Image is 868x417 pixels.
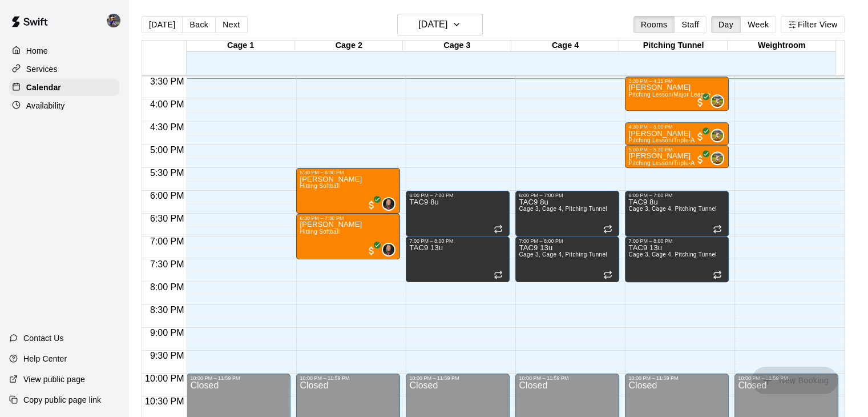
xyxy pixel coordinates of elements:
span: All customers have paid [695,154,706,165]
div: 6:00 PM – 7:00 PM: TAC9 8u [515,191,619,236]
a: Services [9,61,119,78]
span: 8:30 PM [147,305,187,315]
span: Jhonny Montoya [715,129,724,142]
div: 10:00 PM – 11:59 PM [300,375,397,381]
button: Day [711,16,741,33]
div: 6:00 PM – 7:00 PM [409,193,506,198]
p: Copy public page link [23,394,101,406]
div: Christine Kulick [382,243,395,256]
div: Cage 4 [511,41,620,51]
span: 10:00 PM [142,374,187,383]
span: Recurring event [494,224,503,234]
div: 10:00 PM – 11:59 PM [190,375,287,381]
span: 10:30 PM [142,396,187,406]
div: 6:30 PM – 7:30 PM [300,215,397,221]
div: 5:00 PM – 5:30 PM [628,147,725,153]
span: Christine Kulick [386,197,395,211]
a: Availability [9,97,119,114]
p: Contact Us [23,332,64,344]
span: 5:30 PM [147,168,187,178]
span: Pitching Lesson/Triple-A [628,160,695,166]
span: 6:30 PM [147,214,187,223]
div: 6:00 PM – 7:00 PM [628,193,725,198]
div: Pitching Tunnel [619,41,728,51]
span: Cage 3, Cage 4, Pitching Tunnel [519,251,607,258]
div: 7:00 PM – 8:00 PM: TAC9 13u [625,236,729,282]
span: All customers have paid [695,131,706,142]
div: Weightroom [728,41,836,51]
div: Cage 2 [294,41,403,51]
span: All customers have paid [366,245,377,256]
span: 5:00 PM [147,145,187,155]
span: All customers have paid [366,199,377,211]
span: Hitting Softball [300,183,340,189]
span: Recurring event [494,270,503,279]
span: Jhonny Montoya [715,94,724,108]
span: Christine Kulick [386,243,395,256]
button: Next [215,16,247,33]
span: Pitching Lesson/Triple-A [628,137,695,143]
span: Pitching Lesson/Major League [628,91,710,98]
span: 9:30 PM [147,351,187,360]
div: 5:00 PM – 5:30 PM: Parker Scamardo [625,145,729,168]
div: 7:00 PM – 8:00 PM [628,238,725,244]
div: Christine Kulick [382,197,395,211]
img: Jhonny Montoya [712,130,723,141]
button: Filter View [781,16,845,33]
div: 4:30 PM – 5:00 PM: Parker Scamardo [625,122,729,145]
button: [DATE] [142,16,183,33]
button: Back [182,16,216,33]
div: 10:00 PM – 11:59 PM [738,375,835,381]
p: Help Center [23,353,67,364]
span: Cage 3, Cage 4, Pitching Tunnel [519,206,607,212]
span: Cage 3, Cage 4, Pitching Tunnel [628,251,716,258]
span: 4:30 PM [147,122,187,132]
div: 6:00 PM – 7:00 PM: TAC9 8u [406,191,510,236]
button: Week [740,16,776,33]
span: 6:00 PM [147,191,187,201]
img: Christine Kulick [383,198,394,210]
div: Cage 1 [187,41,295,51]
p: Availability [26,100,65,111]
span: All customers have paid [695,97,706,108]
div: 7:00 PM – 8:00 PM: TAC9 13u [406,236,510,282]
div: 6:30 PM – 7:30 PM: Nevaeh Lopez [296,214,400,259]
div: 7:00 PM – 8:00 PM [409,238,506,244]
div: 10:00 PM – 11:59 PM [519,375,616,381]
span: 7:30 PM [147,259,187,269]
span: Recurring event [603,224,612,234]
div: Jhonny Montoya [710,94,724,108]
div: 10:00 PM – 11:59 PM [628,375,725,381]
h6: [DATE] [418,17,447,33]
a: Home [9,42,119,59]
div: Jhonny Montoya [710,129,724,142]
a: Calendar [9,79,119,96]
span: Cage 3, Cage 4, Pitching Tunnel [628,206,716,212]
div: 6:00 PM – 7:00 PM [519,193,616,198]
img: Christine Kulick [383,244,394,255]
div: 5:30 PM – 6:30 PM [300,170,397,175]
button: Staff [674,16,706,33]
span: 9:00 PM [147,328,187,338]
span: 7:00 PM [147,236,187,246]
div: 7:00 PM – 8:00 PM [519,238,616,244]
span: 8:00 PM [147,282,187,292]
span: Hitting Softball [300,228,340,235]
span: 4:00 PM [147,99,187,109]
img: Jhonny Montoya [712,95,723,107]
p: Home [26,45,48,57]
div: Chirstina Moncivais [104,9,128,32]
div: Cage 3 [403,41,511,51]
button: [DATE] [397,14,483,35]
p: Calendar [26,82,61,93]
div: 3:30 PM – 4:15 PM: Everett Dempsey [625,77,729,111]
div: 10:00 PM – 11:59 PM [409,375,506,381]
div: 7:00 PM – 8:00 PM: TAC9 13u [515,236,619,282]
img: Chirstina Moncivais [107,14,120,27]
span: Recurring event [713,270,722,279]
span: You don't have the permission to add bookings [752,375,838,384]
